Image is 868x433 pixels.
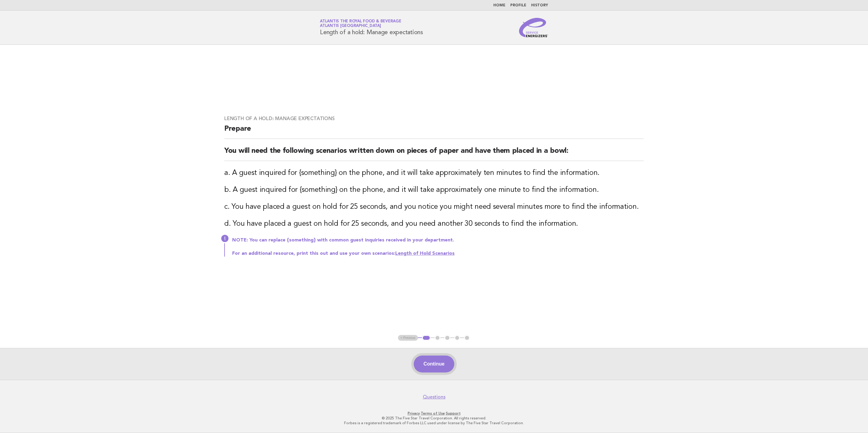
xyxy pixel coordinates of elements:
[249,416,619,421] p: © 2025 The Five Star Travel Corporation. All rights reserved.
[408,411,420,415] a: Privacy
[249,411,619,416] p: · ·
[320,19,401,28] a: Atlantis the Royal Food & BeverageAtlantis [GEOGRAPHIC_DATA]
[224,219,644,229] h3: d. You have placed a guest on hold for 25 seconds, and you need another 30 seconds to find the in...
[531,4,548,7] a: History
[224,124,644,139] h2: Prepare
[224,146,644,161] h2: You will need the following scenarios written down on pieces of paper and have them placed in a b...
[395,251,455,256] a: Length of Hold Scenarios
[519,18,548,37] img: Service Energizers
[446,411,461,415] a: Support
[423,394,446,400] a: Questions
[414,356,454,372] button: Continue
[232,251,644,257] p: For an additional resource, print this out and use your own scenarios:
[493,4,505,7] a: Home
[224,202,644,212] h3: c. You have placed a guest on hold for 25 seconds, and you notice you might need several minutes ...
[421,411,445,415] a: Terms of Use
[232,237,644,243] p: NOTE: You can replace {something} with common guest inquiries received in your department.
[224,116,644,122] h3: Length of a hold: Manage expectations
[510,4,526,7] a: Profile
[320,24,381,28] span: Atlantis [GEOGRAPHIC_DATA]
[320,20,423,35] h1: Length of a hold: Manage expectations
[224,168,644,178] h3: a. A guest inquired for {something} on the phone, and it will take approximately ten minutes to f...
[224,185,644,195] h3: b. A guest inquired for {something} on the phone, and it will take approximately one minute to fi...
[249,421,619,425] p: Forbes is a registered trademark of Forbes LLC used under license by The Five Star Travel Corpora...
[422,335,431,341] button: 1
